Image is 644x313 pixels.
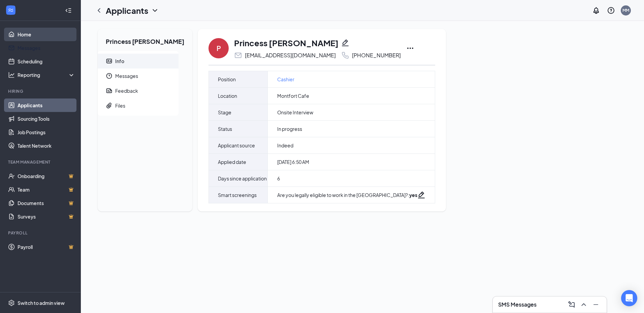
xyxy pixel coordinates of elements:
[277,159,309,165] span: [DATE] 6:50 AM
[106,58,112,64] svg: ContactCard
[352,52,401,59] div: [PHONE_NUMBER]
[115,102,125,109] div: Files
[622,7,629,13] div: MM
[8,159,74,165] div: Team Management
[277,109,313,116] span: Onsite Interview
[341,39,349,47] svg: Pencil
[341,51,349,59] svg: Phone
[218,75,236,83] span: Position
[18,112,75,125] a: Sourcing Tools
[277,175,280,182] span: 6
[18,28,75,41] a: Home
[566,299,577,310] button: ComposeMessage
[8,72,15,78] svg: Analysis
[95,6,103,15] svg: ChevronLeft
[406,44,414,52] svg: Ellipses
[245,52,336,59] div: [EMAIL_ADDRESS][DOMAIN_NAME]
[277,192,417,198] div: Are you legally eligible to work in the [GEOGRAPHIC_DATA]? :
[18,41,75,55] a: Messages
[18,98,75,112] a: Applicants
[590,299,601,310] button: Minimize
[106,87,112,94] svg: Report
[568,301,576,309] svg: ComposeMessage
[580,301,588,309] svg: ChevronUp
[592,301,600,309] svg: Minimize
[115,87,138,94] div: Feedback
[218,125,232,133] span: Status
[277,125,302,132] span: In progress
[218,158,246,166] span: Applied date
[18,72,75,78] div: Reporting
[8,88,74,94] div: Hiring
[621,290,637,306] div: Open Intercom Messenger
[18,55,75,68] a: Scheduling
[218,141,255,149] span: Applicant source
[98,98,179,113] a: PaperclipFiles
[98,83,179,98] a: ReportFeedback
[8,230,74,236] div: Payroll
[578,299,589,310] button: ChevronUp
[18,139,75,152] a: Talent Network
[115,58,124,64] div: Info
[8,300,15,306] svg: Settings
[18,125,75,139] a: Job Postings
[592,6,600,15] svg: Notifications
[7,7,14,13] svg: WorkstreamLogo
[277,92,309,99] span: Montfort Cafe
[65,7,72,14] svg: Collapse
[234,37,339,49] h1: Princess [PERSON_NAME]
[498,301,537,308] h3: SMS Messages
[218,92,237,100] span: Location
[607,6,615,15] svg: QuestionInfo
[18,196,75,210] a: DocumentsCrown
[106,5,148,16] h1: Applicants
[409,192,417,198] strong: yes
[18,183,75,196] a: TeamCrown
[106,73,112,79] svg: Clock
[98,54,179,68] a: ContactCardInfo
[106,102,112,109] svg: Paperclip
[277,142,293,149] span: Indeed
[18,300,65,306] div: Switch to admin view
[18,240,75,254] a: PayrollCrown
[218,191,257,199] span: Smart screenings
[417,191,425,199] svg: Pencil
[151,6,159,15] svg: ChevronDown
[218,108,231,116] span: Stage
[217,44,221,53] div: P
[218,174,267,182] span: Days since application
[115,68,173,83] span: Messages
[98,29,192,51] h2: Princess [PERSON_NAME]
[277,76,294,83] a: Cashier
[234,51,242,59] svg: Email
[18,169,75,183] a: OnboardingCrown
[18,210,75,223] a: SurveysCrown
[98,68,179,83] a: ClockMessages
